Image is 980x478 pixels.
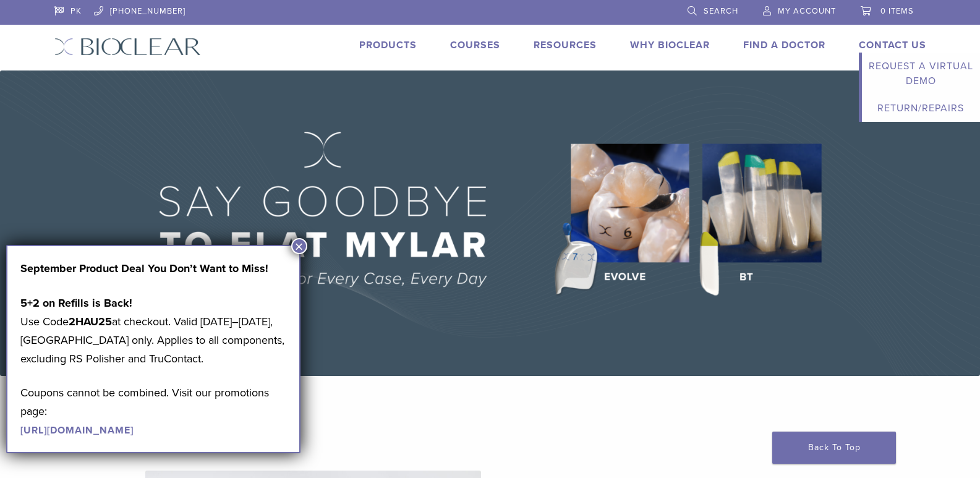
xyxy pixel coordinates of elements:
button: Close [291,238,307,254]
span: Search [704,6,738,16]
a: Products [359,39,417,51]
a: Contact Us [859,39,926,51]
span: My Account [778,6,836,16]
a: Find A Doctor [743,39,825,51]
p: Use Code at checkout. Valid [DATE]–[DATE], [GEOGRAPHIC_DATA] only. Applies to all components, exc... [20,294,286,368]
p: Coupons cannot be combined. Visit our promotions page: [20,383,286,439]
strong: 5+2 on Refills is Back! [20,296,132,310]
img: Bioclear [54,38,201,56]
a: [URL][DOMAIN_NAME] [20,424,134,437]
span: 0 items [880,6,914,16]
a: Back To Top [772,432,896,464]
a: Why Bioclear [630,39,710,51]
strong: September Product Deal You Don’t Want to Miss! [20,262,268,275]
a: Resources [534,39,597,51]
a: Courses [450,39,500,51]
strong: 2HAU25 [69,315,112,328]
